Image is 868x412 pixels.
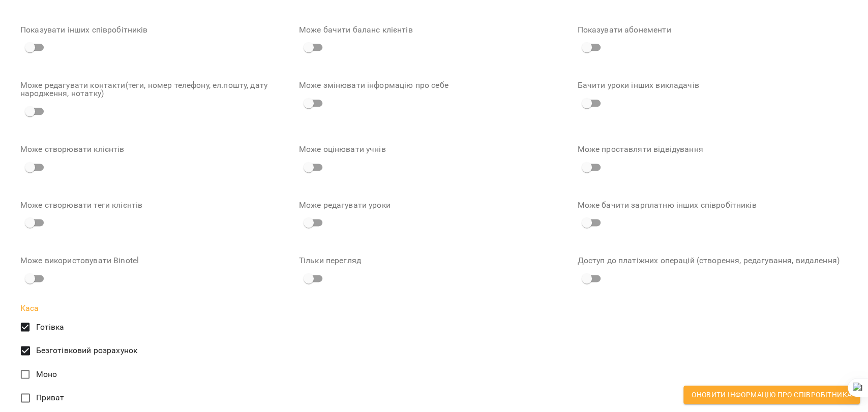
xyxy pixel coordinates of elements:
[36,344,138,357] span: Безготівковий розрахунок
[577,26,848,34] label: Показувати абонементи
[20,81,291,97] label: Може редагувати контакти(теги, номер телефону, ел.пошту, дату народження, нотатку)
[299,81,570,89] label: Може змінювати інформацію про себе
[20,145,291,153] label: Може створювати клієнтів
[36,321,65,333] span: Готівка
[36,392,65,404] span: Приват
[577,257,848,265] label: Доступ до платіжних операцій (створення, редагування, видалення)
[577,81,848,89] label: Бачити уроки інших викладачів
[20,201,291,209] label: Може створювати теги клієнтів
[692,389,852,401] span: Оновити інформацію про співробітника
[299,145,570,153] label: Може оцінювати учнів
[20,26,291,34] label: Показувати інших співробітників
[299,26,570,34] label: Може бачити баланс клієнтів
[36,368,57,381] span: Моно
[299,257,570,265] label: Тільки перегляд
[577,145,848,153] label: Може проставляти відвідування
[299,201,570,209] label: Може редагувати уроки
[683,386,860,404] button: Оновити інформацію про співробітника
[577,201,848,209] label: Може бачити зарплатню інших співробітників
[20,257,291,265] label: Може використовувати Binotel
[20,304,848,312] label: Каса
